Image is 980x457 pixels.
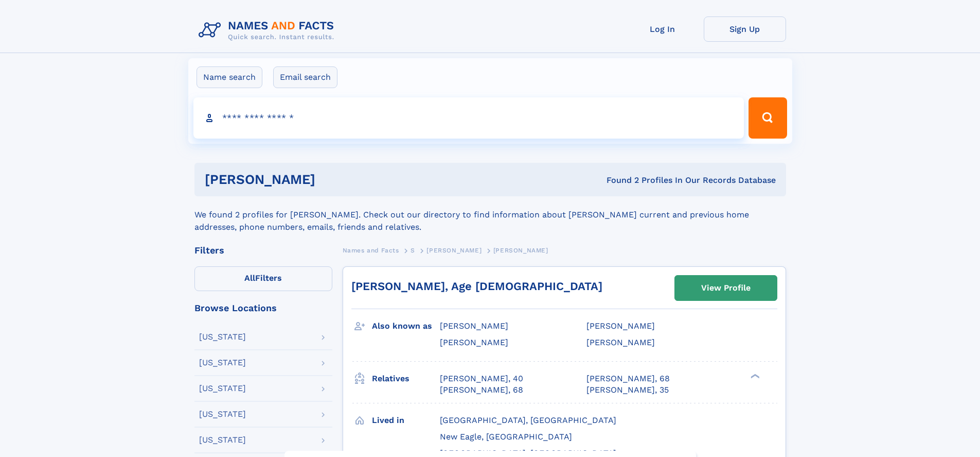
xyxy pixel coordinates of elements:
[749,97,787,139] button: Search Button
[194,246,332,255] div: Filters
[343,244,399,257] a: Names and Facts
[193,97,744,139] input: search input
[493,247,548,254] span: [PERSON_NAME]
[273,66,337,88] label: Email search
[205,173,461,186] h1: [PERSON_NAME]
[586,384,669,396] a: [PERSON_NAME], 35
[586,373,670,384] a: [PERSON_NAME], 68
[440,432,572,442] span: New Eagle, [GEOGRAPHIC_DATA]
[411,244,415,257] a: S
[621,16,704,42] a: Log In
[199,333,246,341] div: [US_STATE]
[194,266,332,291] label: Filters
[426,247,482,254] span: [PERSON_NAME]
[411,247,415,254] span: S
[372,370,440,387] h3: Relatives
[194,16,343,44] img: Logo Names and Facts
[440,373,523,384] a: [PERSON_NAME], 40
[199,384,246,393] div: [US_STATE]
[199,410,246,418] div: [US_STATE]
[372,412,440,429] h3: Lived in
[199,436,246,444] div: [US_STATE]
[675,276,777,300] a: View Profile
[194,196,786,233] div: We found 2 profiles for [PERSON_NAME]. Check out our directory to find information about [PERSON_...
[244,273,255,283] span: All
[748,373,760,379] div: ❯
[461,175,776,186] div: Found 2 Profiles In Our Records Database
[440,321,508,331] span: [PERSON_NAME]
[199,359,246,367] div: [US_STATE]
[426,244,482,257] a: [PERSON_NAME]
[440,415,616,425] span: [GEOGRAPHIC_DATA], [GEOGRAPHIC_DATA]
[586,321,655,331] span: [PERSON_NAME]
[351,280,602,293] a: [PERSON_NAME], Age [DEMOGRAPHIC_DATA]
[586,337,655,347] span: [PERSON_NAME]
[197,66,262,88] label: Name search
[194,303,332,313] div: Browse Locations
[440,384,523,396] a: [PERSON_NAME], 68
[701,276,751,300] div: View Profile
[372,317,440,335] h3: Also known as
[704,16,786,42] a: Sign Up
[440,337,508,347] span: [PERSON_NAME]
